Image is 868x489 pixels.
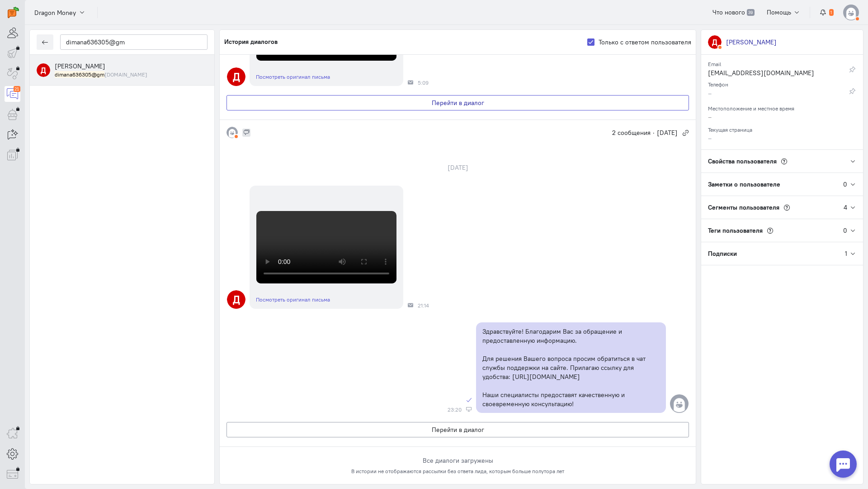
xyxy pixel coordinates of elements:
[60,34,208,50] input: Поиск по имени, почте, телефону
[708,157,777,165] span: Свойства пользователя
[448,407,462,413] span: 23:20
[226,422,689,437] button: Перейти в диалог
[747,9,755,16] span: 39
[843,5,859,20] img: default-v4.png
[845,249,847,258] div: 1
[418,302,429,309] span: 21:14
[408,302,413,308] div: Почта
[482,390,660,408] p: Наши специалисты предоставят качественную и своевременную консультацию!
[708,226,763,235] span: Теги пользователя
[815,5,839,20] button: 1
[55,71,104,78] mark: dimana636305@gm
[767,8,791,16] span: Помощь
[701,242,845,265] div: Подписки
[843,180,847,189] div: 0
[226,127,238,138] img: default-v4.png
[55,62,105,70] span: Дмитрий Архипов
[29,4,90,20] button: Dragon Money
[843,226,847,235] div: 0
[653,128,655,137] span: ·
[762,5,806,20] button: Помощь
[55,71,147,78] small: dimana636305@gmail.com
[226,467,689,475] div: В истории не отображаются рассылки без ответа лида, которым больше полутора лет
[612,128,651,137] span: 2 сообщения
[829,9,834,16] span: 1
[712,37,717,47] text: Д
[708,89,835,100] div: –
[708,203,779,211] span: Сегменты пользователя
[438,161,478,174] div: [DATE]
[5,86,20,102] a: 21
[224,38,278,45] h5: История диалогов
[418,80,429,86] span: 5:09
[701,173,843,196] div: Заметки о пользователе
[726,38,777,47] div: [PERSON_NAME]
[34,8,76,17] span: Dragon Money
[226,95,689,110] button: Перейти в диалог
[712,8,745,16] span: Что нового
[233,293,240,306] text: Д
[466,407,472,412] div: Веб-панель
[708,124,856,134] div: Текущая страница
[408,80,413,85] div: Почта
[708,5,759,20] a: Что нового 39
[41,65,46,75] text: Д
[256,73,330,80] a: Посмотреть оригинал письма
[844,203,847,212] div: 4
[233,70,240,83] text: Д
[708,68,835,80] div: [EMAIL_ADDRESS][DOMAIN_NAME]
[482,327,660,345] p: Здравствуйте! Благодарим Вас за обращение и предоставленную информацию.
[708,102,856,112] div: Местоположение и местное время
[708,58,721,67] small: Email
[226,456,689,465] div: Все диалоги загружены
[708,134,712,142] span: –
[708,113,712,121] span: –
[708,79,728,88] small: Телефон
[657,128,678,137] span: [DATE]
[8,7,19,18] img: carrot-quest.svg
[599,38,691,47] label: Только с ответом пользователя
[482,354,660,381] p: Для решения Вашего вопроса просим обратиться в чат службы поддержки на сайте. Прилагаю ссылку для...
[14,86,20,92] div: 21
[256,296,330,303] a: Посмотреть оригинал письма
